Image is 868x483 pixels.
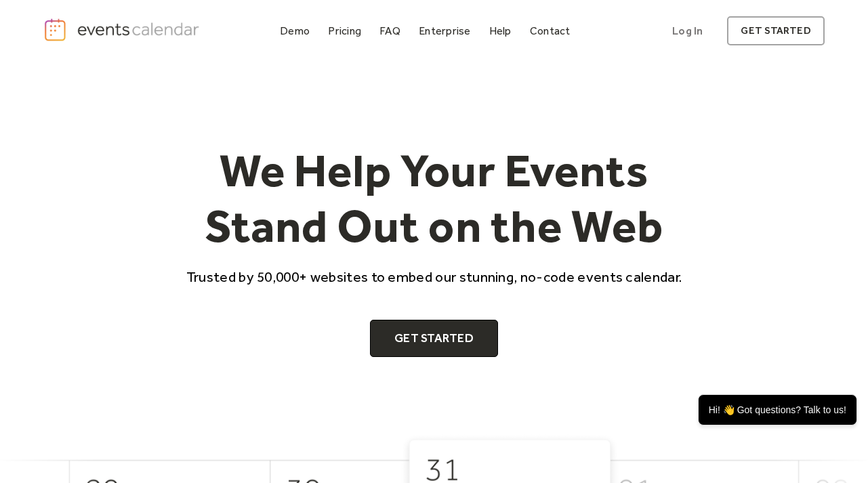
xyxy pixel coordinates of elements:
[370,320,498,358] a: Get Started
[174,143,695,253] h1: We Help Your Events Stand Out on the Web
[489,27,512,35] div: Help
[274,22,315,40] a: Demo
[43,18,203,42] a: home
[727,16,824,45] a: get started
[484,22,517,40] a: Help
[530,27,571,35] div: Contact
[524,22,576,40] a: Contact
[419,27,470,35] div: Enterprise
[413,22,476,40] a: Enterprise
[659,16,716,45] a: Log In
[323,22,367,40] a: Pricing
[328,27,361,35] div: Pricing
[174,267,695,287] p: Trusted by 50,000+ websites to embed our stunning, no-code events calendar.
[280,27,310,35] div: Demo
[379,27,400,35] div: FAQ
[374,22,406,40] a: FAQ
